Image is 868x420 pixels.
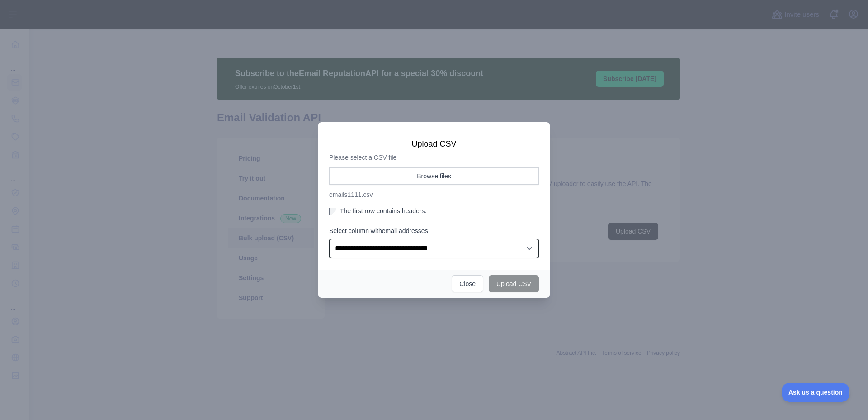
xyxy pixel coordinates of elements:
[329,167,539,185] button: Browse files
[329,206,539,215] label: The first row contains headers.
[329,226,539,235] label: Select column with email addresses
[489,275,539,292] button: Upload CSV
[329,208,336,215] input: The first row contains headers.
[782,383,850,402] iframe: Toggle Customer Support
[329,153,539,162] p: Please select a CSV file
[329,190,539,199] p: emails1111.csv
[329,138,539,149] h3: Upload CSV
[452,275,483,292] button: Close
